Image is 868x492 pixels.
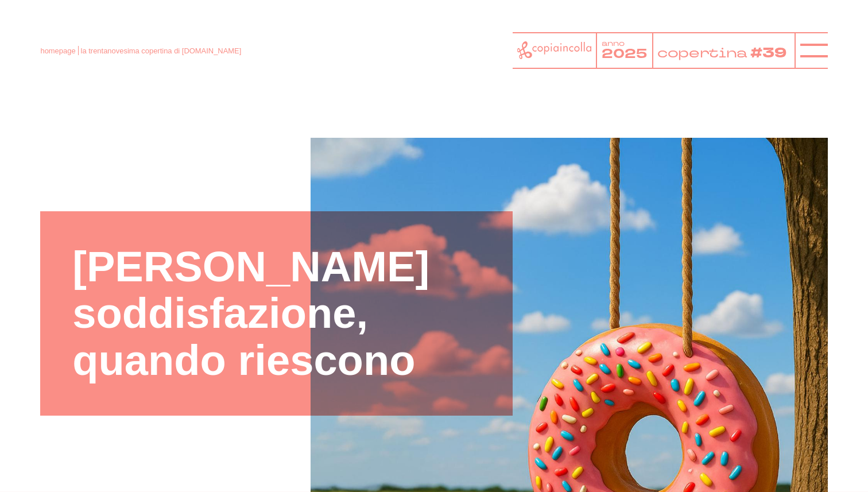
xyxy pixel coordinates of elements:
a: homepage [40,47,75,55]
h1: [PERSON_NAME] soddisfazione, quando riescono [72,243,480,384]
tspan: copertina [657,44,749,61]
tspan: anno [602,39,625,49]
span: la trentanovesima copertina di [DOMAIN_NAME] [81,47,242,55]
tspan: #39 [752,43,789,63]
tspan: 2025 [602,45,647,63]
